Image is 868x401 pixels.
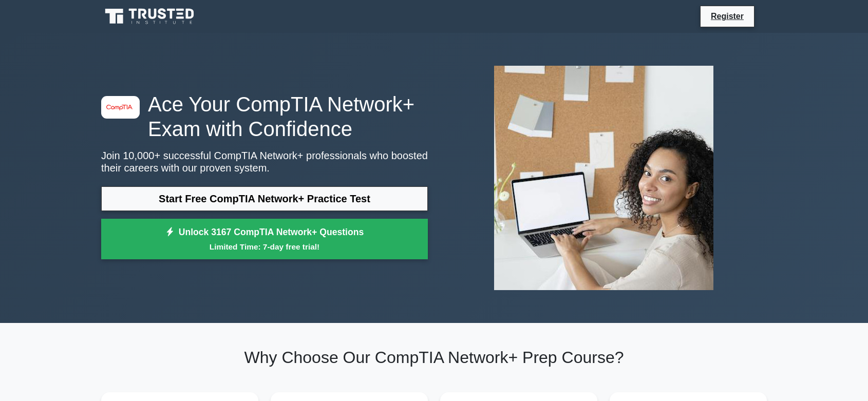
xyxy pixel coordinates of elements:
[101,186,428,211] a: Start Free CompTIA Network+ Practice Test
[114,241,415,253] small: Limited Time: 7-day free trial!
[705,10,750,23] a: Register
[101,92,428,141] h1: Ace Your CompTIA Network+ Exam with Confidence
[101,348,767,367] h2: Why Choose Our CompTIA Network+ Prep Course?
[101,149,428,174] p: Join 10,000+ successful CompTIA Network+ professionals who boosted their careers with our proven ...
[101,219,428,260] a: Unlock 3167 CompTIA Network+ QuestionsLimited Time: 7-day free trial!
